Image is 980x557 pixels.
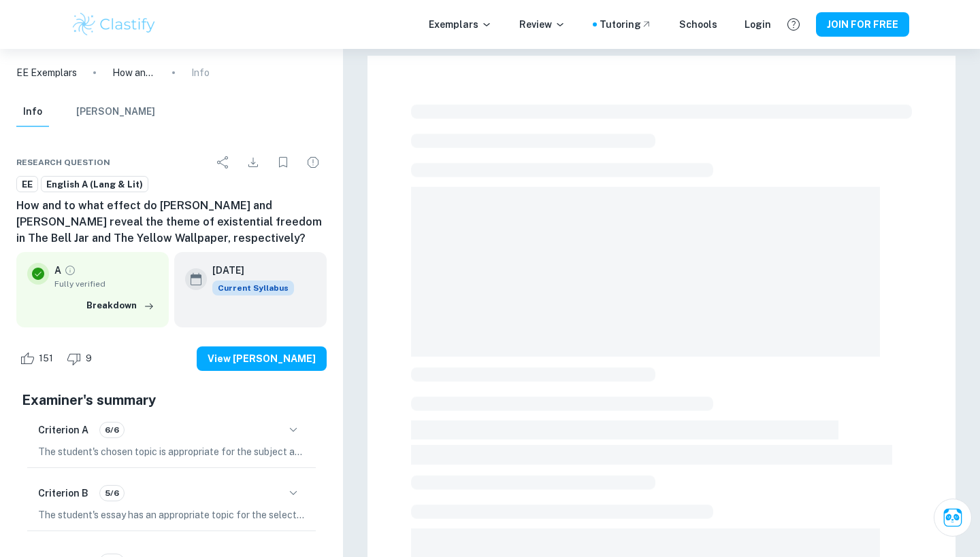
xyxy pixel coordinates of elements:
[112,65,156,80] p: How and to what effect do [PERSON_NAME] and [PERSON_NAME] reveal the theme of existential freedom...
[240,149,267,176] div: Download
[212,281,294,295] div: This exemplar is based on the current syllabus. Feel free to refer to it for inspiration/ideas wh...
[38,486,88,501] h6: Criterion B
[42,178,148,192] span: English A (Lang & Lit)
[299,149,327,176] div: Report issue
[41,176,148,193] a: English A (Lang & Lit)
[269,149,297,176] div: Bookmark
[71,11,157,38] img: Clastify logo
[38,507,305,522] p: The student's essay has an appropriate topic for the selected subject and category, with relevant...
[429,17,492,32] p: Exemplars
[78,352,99,365] span: 9
[212,281,294,295] span: Current Syllabus
[22,390,321,410] h5: Examiner's summary
[54,278,158,290] span: Fully verified
[210,149,237,176] div: Share
[64,264,76,276] a: Grade fully verified
[16,176,38,193] a: EE
[519,17,566,32] p: Review
[16,65,77,80] a: EE Exemplars
[679,17,717,32] a: Schools
[16,198,327,247] h6: How and to what effect do [PERSON_NAME] and [PERSON_NAME] reveal the theme of existential freedom...
[38,444,305,459] p: The student's chosen topic is appropriate for the subject and category, with the material, text, ...
[600,17,652,32] a: Tutoring
[100,487,124,499] span: 5/6
[212,263,283,278] h6: [DATE]
[782,13,805,36] button: Help and Feedback
[16,348,61,370] div: Like
[191,65,210,80] p: Info
[197,346,327,371] button: View [PERSON_NAME]
[745,17,771,32] a: Login
[16,97,49,127] button: Info
[38,423,88,437] h6: Criterion A
[816,12,909,37] button: JOIN FOR FREE
[63,348,99,370] div: Dislike
[83,295,158,316] button: Breakdown
[17,178,37,192] span: EE
[16,156,110,168] span: Research question
[54,263,61,278] p: A
[934,499,972,537] button: Ask Clai
[100,424,124,436] span: 6/6
[31,352,61,365] span: 151
[76,97,155,127] button: [PERSON_NAME]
